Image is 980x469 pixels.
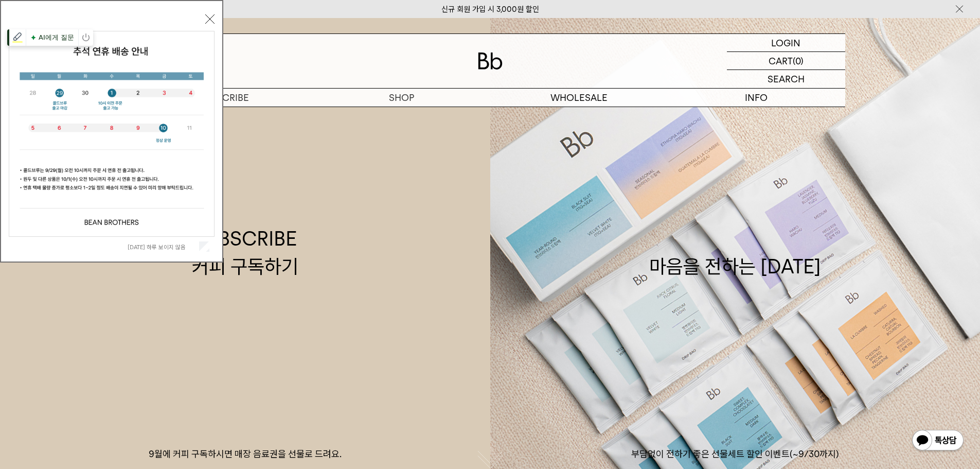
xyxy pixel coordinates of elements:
[649,225,821,280] div: 마음을 전하는 [DATE]
[727,34,845,52] a: LOGIN
[768,70,805,88] p: SEARCH
[478,53,503,70] img: 로고
[205,14,215,24] button: 닫기
[793,52,804,70] p: (0)
[9,31,214,236] img: 5e4d662c6b1424087153c0055ceb1a13_140731.jpg
[192,225,298,280] div: SUBSCRIBE 커피 구독하기
[441,5,539,14] a: 신규 회원 가입 시 3,000원 할인
[769,52,793,70] p: CART
[490,89,668,107] p: WHOLESALE
[771,34,800,51] p: LOGIN
[727,52,845,70] a: CART (0)
[128,244,197,251] label: [DATE] 하루 보이지 않음
[668,89,845,107] p: INFO
[28,31,76,44] span: AI에게 질문
[911,429,965,454] img: 카카오톡 채널 1:1 채팅 버튼
[313,89,490,107] a: SHOP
